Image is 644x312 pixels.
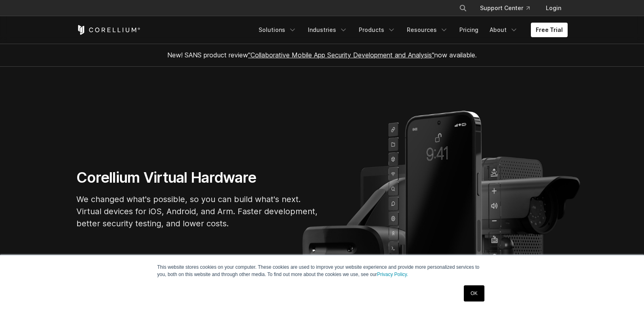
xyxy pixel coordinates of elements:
a: OK [464,285,484,301]
a: Login [539,1,568,15]
a: Pricing [455,23,483,37]
button: Search [456,1,470,15]
a: About [485,23,523,37]
a: Support Center [474,1,536,15]
a: Privacy Policy. [377,272,408,277]
a: Resources [402,23,453,37]
a: "Collaborative Mobile App Security Development and Analysis" [248,51,434,59]
span: New! SANS product review now available. [167,51,477,59]
a: Products [354,23,400,37]
a: Corellium Home [76,25,141,35]
div: Navigation Menu [254,23,568,37]
a: Free Trial [531,23,568,37]
p: This website stores cookies on your computer. These cookies are used to improve your website expe... [157,264,487,278]
div: Navigation Menu [449,1,568,15]
a: Industries [303,23,352,37]
p: We changed what's possible, so you can build what's next. Virtual devices for iOS, Android, and A... [76,193,319,230]
h1: Corellium Virtual Hardware [76,169,319,187]
a: Solutions [254,23,301,37]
